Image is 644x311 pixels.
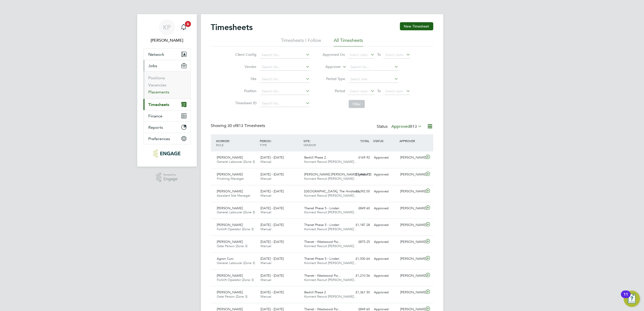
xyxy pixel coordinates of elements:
[303,143,316,147] span: VENDOR
[334,37,363,46] li: All Timesheets
[260,155,284,160] span: [DATE] - [DATE]
[260,278,271,282] span: Manual
[217,240,243,244] span: [PERSON_NAME]
[260,172,284,176] span: [DATE] - [DATE]
[398,272,424,280] div: [PERSON_NAME]
[398,136,424,145] div: APPROVER
[143,19,191,43] a: KP[PERSON_NAME]
[149,125,163,130] span: Reports
[260,223,284,227] span: [DATE] - [DATE]
[149,75,165,80] a: Positions
[398,221,424,229] div: [PERSON_NAME]
[304,155,326,160] span: Bexhill Phase 2
[144,133,190,144] button: Preferences
[260,210,271,214] span: Manual
[258,136,302,149] div: PERIOD
[372,238,398,246] div: Approved
[144,49,190,60] button: Network
[260,176,271,181] span: Manual
[304,244,357,248] span: Konnect Recruit [PERSON_NAME]…
[376,88,382,94] span: To
[346,170,372,179] div: £1,468.75
[149,136,170,141] span: Preferences
[372,272,398,280] div: Approved
[228,123,237,128] span: 30 of
[346,238,372,246] div: £875.25
[304,290,326,294] span: Bexhill Phase 2
[260,261,271,265] span: Manual
[304,223,339,227] span: Thanet Phase 5 - Linden
[398,255,424,263] div: [PERSON_NAME]
[144,60,190,71] button: Jobs
[143,37,191,43] span: Kasia Piwowar
[304,240,342,244] span: Thanet - Westwood Poi…
[304,176,357,181] span: Konnect Recruit [PERSON_NAME]…
[410,124,417,129] span: 813
[234,89,256,93] label: Position
[304,193,357,198] span: Konnect Recruit [PERSON_NAME]…
[217,193,251,198] span: Assistant Site Manager
[149,102,170,107] span: Timesheets
[281,37,321,46] li: Timesheets I Follow
[372,153,398,162] div: Approved
[346,288,372,297] div: £1,361.50
[372,187,398,196] div: Approved
[304,160,357,164] span: Konnect Recruit [PERSON_NAME]…
[217,210,255,214] span: General Labourer (Zone 3)
[304,227,357,231] span: Konnect Recruit [PERSON_NAME]…
[260,244,271,248] span: Manual
[149,52,164,57] span: Network
[217,155,243,160] span: [PERSON_NAME]
[624,291,640,307] button: Open Resource Center, 11 new notifications
[144,110,190,121] button: Finance
[304,206,339,210] span: Thanet Phase 5 - Linden
[144,99,190,110] button: Timesheets
[163,24,171,31] span: KP
[143,149,191,158] a: Go to home page
[398,153,424,162] div: [PERSON_NAME]
[346,255,372,263] div: £1,000.64
[346,272,372,280] div: £1,210.56
[398,288,424,297] div: [PERSON_NAME]
[260,64,310,71] input: Search for...
[153,149,180,158] img: konnectrecruit-logo-retina.png
[304,172,371,176] span: [PERSON_NAME] [PERSON_NAME] (phase 2)
[346,153,372,162] div: £169.92
[228,123,265,128] span: 813 Timesheets
[217,294,248,299] span: Gate Person (Zone 3)
[260,206,284,210] span: [DATE] - [DATE]
[217,256,234,261] span: Agron Cuni
[349,64,398,71] input: Search for...
[322,76,345,81] label: Period Type
[398,238,424,246] div: [PERSON_NAME]
[260,51,310,59] input: Search for...
[304,278,357,282] span: Konnect Recruit [PERSON_NAME]…
[217,206,243,210] span: [PERSON_NAME]
[260,160,271,164] span: Manual
[211,123,266,128] div: Showing
[304,189,360,193] span: [GEOGRAPHIC_DATA], The Hindlands
[149,83,166,87] a: Vacancies
[309,139,311,143] span: /
[217,261,255,265] span: General Labourer (Zone 3)
[346,221,372,229] div: £1,187.28
[185,21,191,27] span: 6
[271,139,272,143] span: /
[260,100,310,107] input: Search for...
[144,122,190,133] button: Reports
[361,139,370,143] span: TOTAL
[260,273,284,278] span: [DATE] - [DATE]
[302,136,346,149] div: SITE
[372,221,398,229] div: Approved
[163,173,178,177] span: Powered by
[137,14,197,167] nav: Main navigation
[216,143,224,147] span: ROLE
[318,64,341,69] label: Approver
[624,294,628,301] div: 11
[349,53,368,57] span: Select date
[234,52,256,57] label: Client Config
[346,187,372,196] div: £1,392.00
[304,256,339,261] span: Thanet Phase 5 - Linden
[260,193,271,198] span: Manual
[217,278,254,282] span: Forklift Operator (Zone 3)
